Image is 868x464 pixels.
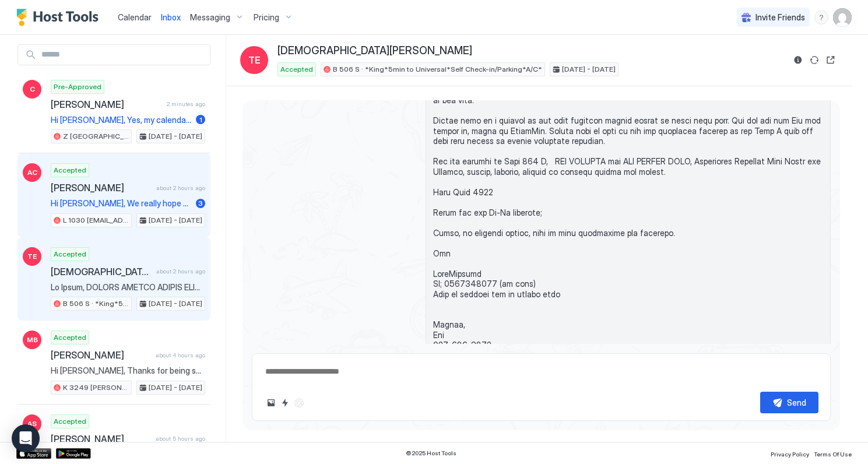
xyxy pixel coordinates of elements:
[156,268,205,275] span: about 2 hours ago
[406,449,456,457] span: © 2025 Host Tools
[278,396,292,410] button: Quick reply
[51,266,152,277] span: [DEMOGRAPHIC_DATA][PERSON_NAME]
[118,12,152,22] span: Calendar
[51,433,151,445] span: [PERSON_NAME]
[16,448,51,459] a: App Store
[149,215,202,226] span: [DATE] - [DATE]
[562,64,616,75] span: [DATE] - [DATE]
[54,249,86,259] span: Accepted
[814,10,828,24] div: menu
[807,53,821,67] button: Sync reservation
[149,131,202,142] span: [DATE] - [DATE]
[771,447,809,459] a: Privacy Policy
[51,115,191,125] span: Hi [PERSON_NAME], Yes, my calendar is accurate and the place is available to check into [DATE]. [...
[156,184,205,192] span: about 2 hours ago
[63,131,129,142] span: Z [GEOGRAPHIC_DATA] "Ground Floor" · Columbia U Remodeled Studio with Private Entrance
[277,44,472,58] span: [DEMOGRAPHIC_DATA][PERSON_NAME]
[771,451,809,458] span: Privacy Policy
[333,64,542,75] span: B 506 S · *King*5min to Universal*Self Check-in/Parking*A/C*
[787,396,806,409] div: Send
[51,198,191,209] span: Hi [PERSON_NAME], We really hope you had a fabulous stay. Check out is [DATE] by 11 am. There is ...
[156,351,205,359] span: about 4 hours ago
[824,53,838,67] button: Open reservation
[51,99,162,110] span: [PERSON_NAME]
[248,53,261,67] span: TE
[149,298,202,309] span: [DATE] - [DATE]
[791,53,805,67] button: Reservation information
[190,12,230,23] span: Messaging
[51,282,205,293] span: Lo Ipsum, DOLORS AMETCO ADIPIS ELIT SEDD EIUSMODTEMP INCIDI UTLABO ET DOLOR MA! Al E adm ve QUIS ...
[27,335,38,345] span: MB
[167,100,205,108] span: 2 minutes ago
[27,251,37,262] span: TE
[254,12,279,23] span: Pricing
[54,165,86,175] span: Accepted
[198,199,203,208] span: 3
[280,64,313,75] span: Accepted
[54,332,86,343] span: Accepted
[149,382,202,393] span: [DATE] - [DATE]
[755,12,805,23] span: Invite Friends
[63,382,129,393] span: K 3249 [PERSON_NAME]@toms · Beach•Pool•King•Wi-Fi•A/C•[GEOGRAPHIC_DATA]•Parking Pass
[156,435,205,442] span: about 5 hours ago
[27,419,37,429] span: AS
[814,451,852,458] span: Terms Of Use
[56,448,91,459] a: Google Play Store
[760,392,818,413] button: Send
[12,424,40,452] div: Open Intercom Messenger
[63,215,129,226] span: L 1030 [EMAIL_ADDRESS] · [GEOGRAPHIC_DATA]; Hotel Room in [GEOGRAPHIC_DATA]
[51,182,152,194] span: [PERSON_NAME]
[814,447,852,459] a: Terms Of Use
[27,167,37,178] span: AC
[199,115,202,124] span: 1
[161,11,181,23] a: Inbox
[63,298,129,309] span: B 506 S · *King*5min to Universal*Self Check-in/Parking*A/C*
[54,82,101,92] span: Pre-Approved
[833,8,852,27] div: User profile
[16,9,104,26] a: Host Tools Logo
[37,45,210,65] input: Input Field
[30,84,35,94] span: C
[118,11,152,23] a: Calendar
[51,365,205,376] span: Hi [PERSON_NAME], Thanks for being such a great guest and leaving the place so clean. We left you...
[264,396,278,410] button: Upload image
[54,416,86,427] span: Accepted
[51,349,151,361] span: [PERSON_NAME]
[161,12,181,22] span: Inbox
